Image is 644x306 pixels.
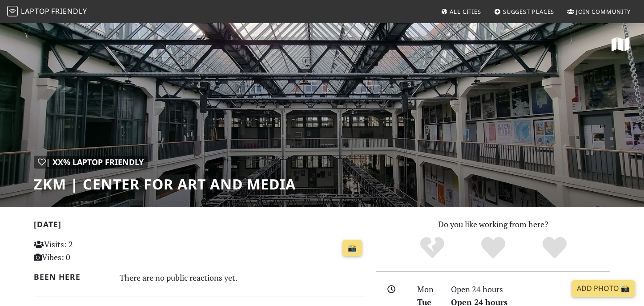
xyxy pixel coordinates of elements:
[524,236,585,260] div: Definitely!
[412,283,446,296] div: Mon
[34,156,148,169] div: | XX% Laptop Friendly
[446,283,616,296] div: Open 24 hours
[34,238,137,264] p: Visits: 2 Vibes: 0
[402,236,463,260] div: No
[34,176,296,193] h1: ZKM | Center for Art and Media
[450,8,481,16] span: All Cities
[576,8,631,16] span: Join Community
[437,4,485,20] a: All Cities
[563,4,634,20] a: Join Community
[503,8,555,16] span: Suggest Places
[463,236,524,260] div: Yes
[34,220,366,233] h2: [DATE]
[342,240,362,257] a: 📸
[7,4,87,20] a: LaptopFriendly LaptopFriendly
[51,6,87,16] span: Friendly
[7,6,18,16] img: LaptopFriendly
[34,272,109,282] h2: Been here
[491,4,558,20] a: Suggest Places
[572,280,635,297] a: Add Photo 📸
[21,6,50,16] span: Laptop
[120,270,366,285] div: There are no public reactions yet.
[376,218,610,231] p: Do you like working from here?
